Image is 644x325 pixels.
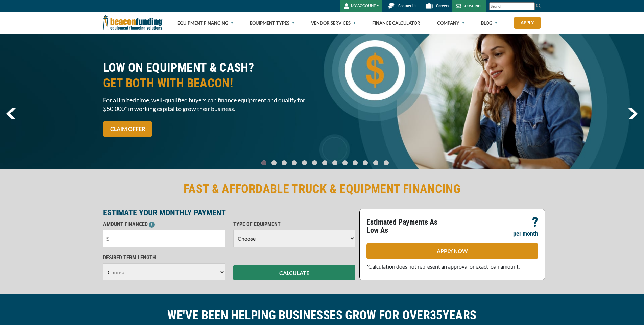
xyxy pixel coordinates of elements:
[536,3,541,8] img: Search
[372,12,420,34] a: Finance Calculator
[372,160,380,166] a: Go To Slide 11
[628,108,638,119] img: Right Navigator
[250,12,294,34] a: Equipment Types
[280,160,288,166] a: Go To Slide 2
[311,12,356,34] a: Vendor Services
[528,4,533,9] a: Clear search text
[233,265,355,280] button: CALCULATE
[177,12,233,34] a: Equipment Financing
[513,230,538,238] p: per month
[398,4,416,8] span: Contact Us
[436,4,449,8] span: Careers
[290,160,298,166] a: Go To Slide 3
[366,243,538,259] a: APPLY NOW
[103,230,225,247] input: $
[103,254,225,262] p: DESIRED TERM LENGTH
[489,2,535,10] input: Search
[233,220,355,228] p: TYPE OF EQUIPMENT
[103,96,318,113] span: For a limited time, well-qualified buyers can finance equipment and qualify for $50,000* in worki...
[331,160,339,166] a: Go To Slide 7
[430,308,443,322] span: 35
[103,12,163,34] img: Beacon Funding Corporation logo
[628,108,638,119] a: next
[437,12,464,34] a: Company
[341,160,349,166] a: Go To Slide 8
[300,160,308,166] a: Go To Slide 4
[310,160,318,166] a: Go To Slide 5
[103,181,541,197] h2: FAST & AFFORDABLE TRUCK & EQUIPMENT FINANCING
[382,160,390,166] a: Go To Slide 12
[351,160,359,166] a: Go To Slide 9
[6,108,16,119] a: previous
[103,75,318,91] span: GET BOTH WITH BEACON!
[6,108,16,119] img: Left Navigator
[514,17,541,29] a: Apply
[270,160,278,166] a: Go To Slide 1
[481,12,497,34] a: Blog
[366,263,520,270] span: *Calculation does not represent an approval or exact loan amount.
[260,160,268,166] a: Go To Slide 0
[532,218,538,226] p: ?
[103,220,225,228] p: AMOUNT FINANCED
[103,121,152,137] a: CLAIM OFFER
[366,218,448,234] p: Estimated Payments As Low As
[103,60,318,91] h2: LOW ON EQUIPMENT & CASH?
[103,307,541,323] h2: WE'VE BEEN HELPING BUSINESSES GROW FOR OVER YEARS
[320,160,329,166] a: Go To Slide 6
[361,160,369,166] a: Go To Slide 10
[103,209,355,217] p: ESTIMATE YOUR MONTHLY PAYMENT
